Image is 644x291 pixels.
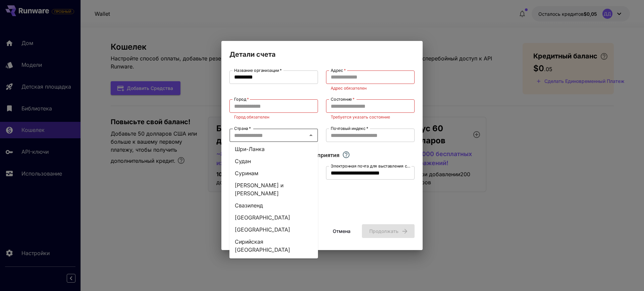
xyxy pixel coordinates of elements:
[234,97,246,102] font: Город
[235,238,290,253] font: Сирийская [GEOGRAPHIC_DATA]
[235,170,258,177] font: Суринам
[331,86,367,91] font: Адрес обязателен
[234,126,248,131] font: Страна
[229,50,276,58] font: Детали счета
[331,126,366,131] font: Почтовый индекс
[610,259,644,291] iframe: Виджет чата
[234,114,269,119] font: Город обязателен
[331,163,418,168] font: Электронная почта для выставления счетов
[235,158,251,164] font: Судан
[331,67,343,72] font: Адрес
[331,97,352,102] font: Состояние
[326,224,357,238] button: Отмена
[306,131,316,140] button: Close
[235,226,290,233] font: [GEOGRAPHIC_DATA]
[234,67,279,72] font: Название организации
[235,202,263,209] font: Свазиленд
[342,151,350,159] svg: Если вы являетесь налогоплательщиком, введите здесь свой налоговый идентификационный номер.
[235,146,265,152] font: Шри-Ланка
[235,214,290,221] font: [GEOGRAPHIC_DATA]
[331,114,390,119] font: Требуется указать состояние
[235,182,283,197] font: [PERSON_NAME] и [PERSON_NAME]
[333,228,351,234] font: Отмена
